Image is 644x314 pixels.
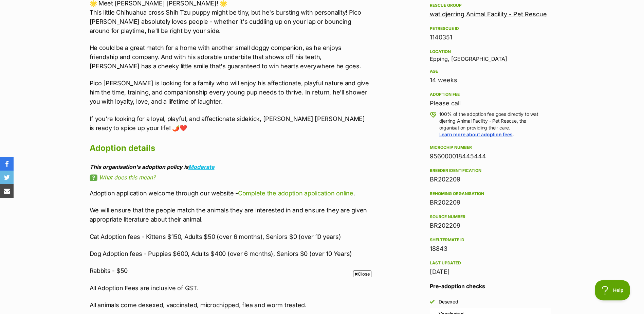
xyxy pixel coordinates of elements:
[90,43,370,71] p: He could be a great match for a home with another small doggy companion, as he enjoys friendship ...
[430,11,547,18] a: wat djerring Animal Facility - Pet Rescue
[595,280,630,300] iframe: Help Scout Beacon - Open
[188,163,215,170] a: Moderate
[90,283,370,293] p: All Adoption Fees are inclusive of GST.
[430,92,551,97] div: Adoption fee
[90,266,370,275] p: Rabbits - $50
[430,3,551,8] div: Rescue group
[430,282,551,290] h3: Pre-adoption checks
[430,267,551,277] div: [DATE]
[430,145,551,150] div: Microchip number
[430,75,551,85] div: 14 weeks
[430,198,551,207] div: BR202209
[439,298,458,305] div: Desexed
[90,189,370,198] p: Adoption application welcome through our website - .
[430,175,551,184] div: BR202209
[90,78,370,106] p: Pico [PERSON_NAME] is looking for a family who will enjoy his affectionate, playful nature and gi...
[90,174,370,180] a: What does this mean?
[238,190,353,197] a: Complete the adoption application online
[90,114,370,133] p: If you're looking for a loyal, playful, and affectionate sidekick, [PERSON_NAME] [PERSON_NAME] is...
[430,48,551,62] div: Epping, [GEOGRAPHIC_DATA]
[439,132,513,137] a: Learn more about adoption fees
[90,300,370,310] p: All animals come desexed, vaccinated, microchipped, flea and worm treated.
[439,111,551,138] p: 100% of the adoption fee goes directly to wat djerring Animal Facility - Pet Rescue, the organisa...
[430,49,551,54] div: Location
[430,168,551,173] div: Breeder identification
[430,99,551,108] div: Please call
[430,237,551,243] div: Sheltermate ID
[90,141,370,156] h2: Adoption details
[90,232,370,241] p: Cat Adoption fees - Kittens $150, Adults $50 (over 6 months), Seniors $0 (over 10 years)
[90,249,370,258] p: Dog Adoption fees - Puppies $600, Adults $400 (over 6 months), Seniors $0 (over 10 Years)
[353,271,371,277] span: Close
[199,280,446,311] iframe: Advertisement
[430,244,551,254] div: 18843
[430,33,551,42] div: 1140351
[430,214,551,220] div: Source number
[430,152,551,161] div: 956000018445444
[90,164,370,170] div: This organisation's adoption policy is
[430,221,551,230] div: BR202209
[430,26,551,31] div: PetRescue ID
[430,69,551,74] div: Age
[430,260,551,266] div: Last updated
[90,206,370,224] p: We will ensure that the people match the animals they are interested in and ensure they are given...
[430,191,551,196] div: Rehoming organisation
